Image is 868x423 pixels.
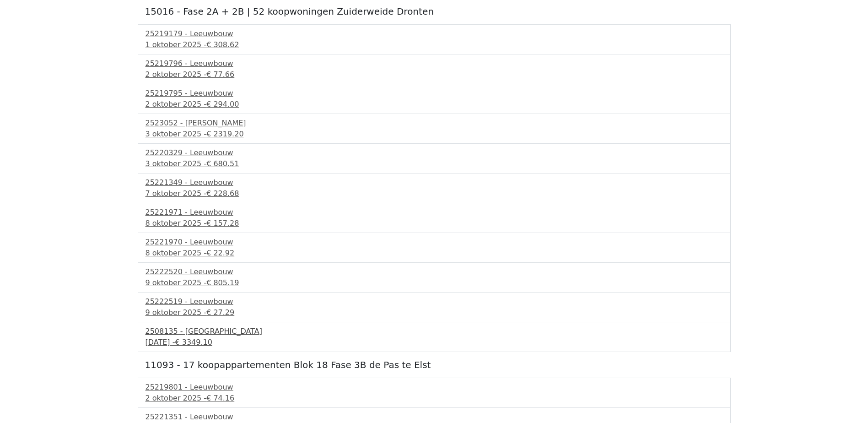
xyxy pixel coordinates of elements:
a: 2523052 - [PERSON_NAME]3 oktober 2025 -€ 2319.20 [146,118,723,140]
div: 25221349 - Leeuwbouw [146,177,723,188]
span: € 27.29 [206,308,234,317]
span: € 77.66 [206,70,234,79]
span: € 228.68 [206,189,239,198]
div: [DATE] - [146,337,723,348]
div: 25219796 - Leeuwbouw [146,58,723,69]
a: 25219796 - Leeuwbouw2 oktober 2025 -€ 77.66 [146,58,723,80]
span: € 2319.20 [206,130,243,138]
div: 9 oktober 2025 - [146,307,723,318]
div: 25220329 - Leeuwbouw [146,147,723,158]
a: 2508135 - [GEOGRAPHIC_DATA][DATE] -€ 3349.10 [146,326,723,348]
div: 25221970 - Leeuwbouw [146,237,723,248]
a: 25220329 - Leeuwbouw3 oktober 2025 -€ 680.51 [146,147,723,169]
span: € 805.19 [206,278,239,287]
div: 8 oktober 2025 - [146,248,723,259]
div: 2508135 - [GEOGRAPHIC_DATA] [146,326,723,337]
div: 25221971 - Leeuwbouw [146,207,723,218]
a: 25219179 - Leeuwbouw1 oktober 2025 -€ 308.62 [146,28,723,50]
div: 7 oktober 2025 - [146,188,723,199]
span: € 680.51 [206,159,239,168]
div: 25219801 - Leeuwbouw [146,382,723,393]
div: 2 oktober 2025 - [146,393,723,404]
h5: 11093 - 17 koopappartementen Blok 18 Fase 3B de Pas te Elst [145,359,723,370]
div: 1 oktober 2025 - [146,39,723,50]
span: € 74.16 [206,394,234,402]
h5: 15016 - Fase 2A + 2B | 52 koopwoningen Zuiderweide Dronten [145,6,723,17]
span: € 3349.10 [175,338,212,347]
div: 9 oktober 2025 - [146,277,723,288]
div: 2 oktober 2025 - [146,99,723,110]
div: 25221351 - Leeuwbouw [146,412,723,423]
a: 25221971 - Leeuwbouw8 oktober 2025 -€ 157.28 [146,207,723,229]
a: 25222519 - Leeuwbouw9 oktober 2025 -€ 27.29 [146,296,723,318]
div: 8 oktober 2025 - [146,218,723,229]
span: € 308.62 [206,40,239,49]
div: 25219179 - Leeuwbouw [146,28,723,39]
div: 3 oktober 2025 - [146,129,723,140]
a: 25219795 - Leeuwbouw2 oktober 2025 -€ 294.00 [146,88,723,110]
span: € 22.92 [206,249,234,257]
a: 25221349 - Leeuwbouw7 oktober 2025 -€ 228.68 [146,177,723,199]
a: 25222520 - Leeuwbouw9 oktober 2025 -€ 805.19 [146,266,723,288]
a: 25221970 - Leeuwbouw8 oktober 2025 -€ 22.92 [146,237,723,259]
div: 25219795 - Leeuwbouw [146,88,723,99]
div: 25222520 - Leeuwbouw [146,266,723,277]
div: 2 oktober 2025 - [146,69,723,80]
a: 25219801 - Leeuwbouw2 oktober 2025 -€ 74.16 [146,382,723,404]
span: € 157.28 [206,219,239,228]
div: 2523052 - [PERSON_NAME] [146,118,723,129]
span: € 294.00 [206,100,239,108]
div: 3 oktober 2025 - [146,158,723,169]
div: 25222519 - Leeuwbouw [146,296,723,307]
